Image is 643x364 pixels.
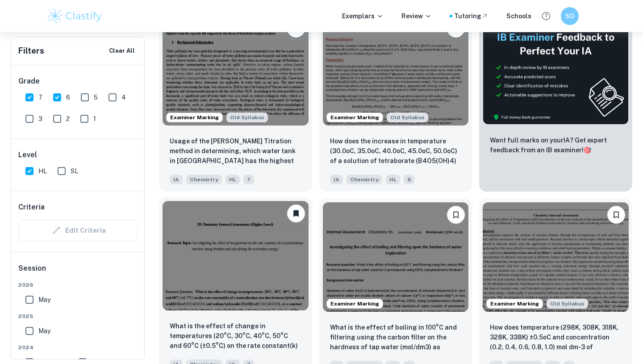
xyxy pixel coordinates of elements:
img: Chemistry IA example thumbnail: What is the effect of boiling in 100°C a [323,202,469,312]
img: Chemistry IA example thumbnail: How does temperature (298K, 308K, 318K, [483,202,629,312]
p: What is the effect of boiling in 100°C and filtering using the carbon filter on the hardness of t... [330,322,462,353]
span: 🎯 [584,146,591,154]
span: IA [330,175,343,184]
span: 4 [121,92,126,102]
span: Old Syllabus [387,113,428,122]
div: Criteria filters are unavailable when searching by topic [18,220,138,241]
span: IA [170,175,183,184]
span: Chemistry [347,175,382,184]
a: Tutoring [454,11,489,21]
img: Thumbnail [483,16,629,125]
button: Clear All [107,44,137,58]
span: HL [386,175,400,184]
span: Examiner Marking [167,113,222,121]
span: 6 [404,175,414,184]
div: Starting from the May 2025 session, the Chemistry IA requirements have changed. It's OK to refer ... [226,113,268,122]
span: Examiner Marking [327,113,383,121]
p: How does temperature (298K, 308K, 318K, 328K, 338K) ±0.5oC and concentration (0.2, 0.4, 0.6, 0.8,... [490,322,622,353]
p: Exemplars [342,11,384,21]
img: Chemistry IA example thumbnail: How does the increase in temperature (30 [323,16,469,126]
span: 6 [66,92,70,102]
p: Review [401,11,432,21]
span: HL [225,175,240,184]
span: 2025 [18,312,138,320]
span: 7 [243,175,254,184]
span: Examiner Marking [487,300,543,308]
h6: Level [18,150,138,160]
span: 3 [38,114,42,124]
span: May [38,295,50,305]
div: Starting from the May 2025 session, the Chemistry IA requirements have changed. It's OK to refer ... [387,113,428,122]
span: 2026 [18,281,138,289]
p: How does the increase in temperature (30.0oC, 35.0oC, 40.0oC, 45.0oC, 50.0oC) of a solution of te... [330,136,462,167]
p: Usage of the Winkler Titration method in determining, which water tank in Warsaw has the highest ... [170,136,301,167]
a: ThumbnailWant full marks on yourIA? Get expert feedback from an IB examiner! [479,13,632,192]
span: May [38,326,50,336]
p: What is the effect of change in temperatures (20°C, 30°C, 40°C, 50°C and 60°C (±0.5°C) on the rat... [170,321,301,351]
button: SO [561,7,579,25]
span: 1 [93,114,96,124]
span: 2024 [18,343,138,351]
h6: Criteria [18,202,45,213]
span: Examiner Marking [327,300,383,308]
span: 7 [38,92,42,102]
span: SL [71,166,78,176]
button: Bookmark [447,206,465,224]
span: 5 [94,92,98,102]
span: 2 [66,114,70,124]
button: Unbookmark [287,205,305,222]
button: Bookmark [607,206,625,224]
span: HL [38,166,47,176]
div: Starting from the May 2025 session, the Chemistry IA requirements have changed. It's OK to refer ... [547,299,588,309]
p: Want full marks on your IA ? Get expert feedback from an IB examiner! [490,135,622,155]
a: Examiner MarkingStarting from the May 2025 session, the Chemistry IA requirements have changed. I... [159,13,312,192]
span: Chemistry [186,175,222,184]
span: Old Syllabus [547,299,588,309]
img: Chemistry IA example thumbnail: What is the effect of change in temperat [163,201,309,310]
h6: Filters [18,45,44,57]
a: Examiner MarkingStarting from the May 2025 session, the Chemistry IA requirements have changed. I... [319,13,472,192]
img: Chemistry IA example thumbnail: Usage of the Winkler Titration method in [163,16,309,126]
span: Old Syllabus [226,113,268,122]
img: Clastify logo [46,7,103,25]
h6: SO [565,11,575,21]
button: Help and Feedback [539,8,554,24]
a: Schools [506,11,531,21]
h6: Grade [18,76,138,87]
h6: Session [18,263,138,281]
